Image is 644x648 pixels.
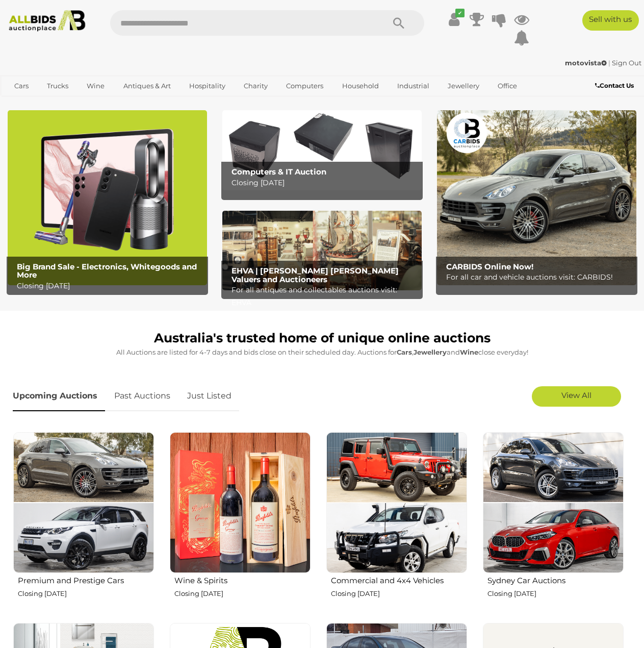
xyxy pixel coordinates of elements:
img: Allbids.com.au [5,10,90,32]
a: Industrial [391,78,436,94]
button: Search [373,10,424,36]
a: Household [336,78,385,94]
strong: Cars [397,348,412,356]
a: Computers [279,78,330,94]
img: EHVA | Evans Hastings Valuers and Auctioneers [222,211,422,291]
a: ✔ [447,10,462,29]
p: Closing [DATE] [487,588,624,600]
span: View All [561,390,591,400]
p: Closing [DATE] [174,588,311,600]
b: Contact Us [595,82,634,89]
a: Hospitality [183,78,232,94]
h2: Premium and Prestige Cars [18,574,154,585]
a: Sydney Car Auctions Closing [DATE] [482,432,624,615]
a: Past Auctions [107,381,178,411]
p: Closing [DATE] [331,588,467,600]
strong: Wine [460,348,478,356]
a: Wine & Spirits Closing [DATE] [169,432,311,615]
h2: Wine & Spirits [174,574,311,585]
a: Premium and Prestige Cars Closing [DATE] [13,432,154,615]
p: For all car and vehicle auctions visit: CARBIDS! [446,271,633,284]
a: Sign Out [612,59,641,67]
img: Commercial and 4x4 Vehicles [326,432,467,573]
a: Computers & IT Auction Computers & IT Auction Closing [DATE] [222,110,422,190]
a: Office [491,78,524,94]
h1: Australia's trusted home of unique online auctions [13,331,631,345]
a: Wine [80,78,111,94]
img: Big Brand Sale - Electronics, Whitegoods and More [8,110,207,285]
b: EHVA | [PERSON_NAME] [PERSON_NAME] Valuers and Auctioneers [231,266,399,284]
img: Premium and Prestige Cars [13,432,154,573]
b: CARBIDS Online Now! [446,262,533,271]
a: Big Brand Sale - Electronics, Whitegoods and More Big Brand Sale - Electronics, Whitegoods and Mo... [8,110,207,285]
h2: Commercial and 4x4 Vehicles [331,574,467,585]
a: Cars [8,78,35,94]
a: motovista [565,59,608,67]
p: Closing [DATE] [18,588,154,600]
a: CARBIDS Online Now! CARBIDS Online Now! For all car and vehicle auctions visit: CARBIDS! [437,110,636,285]
i: ✔ [455,9,465,17]
img: CARBIDS Online Now! [437,110,636,285]
span: | [608,59,610,67]
p: Closing [DATE] [17,280,203,292]
a: View All [532,386,621,407]
p: Closing [DATE] [231,177,418,189]
a: Jewellery [441,78,486,94]
b: Computers & IT Auction [231,167,326,177]
strong: motovista [565,59,607,67]
img: Wine & Spirits [170,432,311,573]
a: Upcoming Auctions [13,381,105,411]
a: Sports [8,94,42,111]
a: Contact Us [595,80,636,91]
a: Trucks [40,78,75,94]
img: Sydney Car Auctions [483,432,624,573]
a: Commercial and 4x4 Vehicles Closing [DATE] [326,432,467,615]
strong: Jewellery [414,348,447,356]
img: Computers & IT Auction [222,110,422,190]
a: Charity [237,78,274,94]
h2: Sydney Car Auctions [487,574,624,585]
p: All Auctions are listed for 4-7 days and bids close on their scheduled day. Auctions for , and cl... [13,346,631,358]
b: Big Brand Sale - Electronics, Whitegoods and More [17,262,197,280]
a: Just Listed [179,381,239,411]
a: Sell with us [582,10,639,31]
p: For all antiques and collectables auctions visit: EHVA [231,284,418,309]
a: Antiques & Art [117,78,177,94]
a: [GEOGRAPHIC_DATA] [47,94,133,111]
a: EHVA | Evans Hastings Valuers and Auctioneers EHVA | [PERSON_NAME] [PERSON_NAME] Valuers and Auct... [222,211,422,291]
